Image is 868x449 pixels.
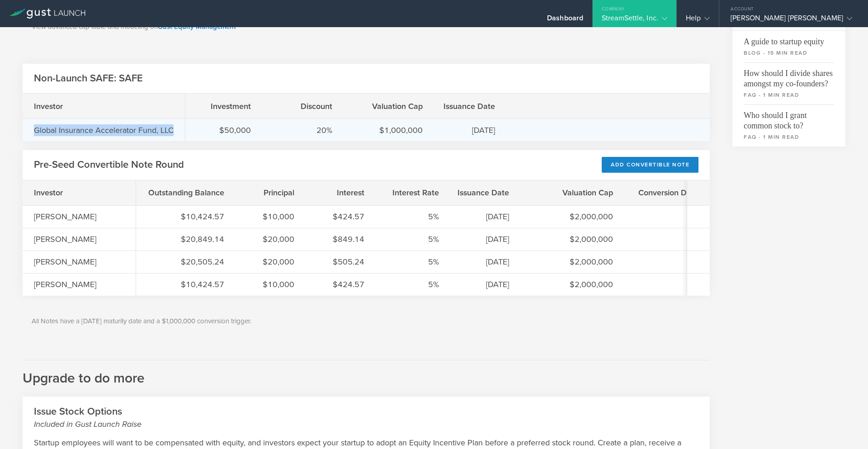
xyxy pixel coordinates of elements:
[32,316,701,326] p: All Notes have a [DATE] maturity date and a $1,000,000 conversion trigger.
[686,14,710,27] div: Help
[387,233,439,245] div: 5%
[536,211,613,222] div: $2,000,000
[247,256,294,268] div: $20,000
[636,279,712,290] div: 30%
[744,91,834,99] small: faq - 1 min read
[744,31,834,47] span: A guide to startup equity
[317,211,364,222] div: $424.57
[317,187,364,199] div: Interest
[744,133,834,141] small: faq - 1 min read
[387,279,439,290] div: 5%
[147,211,224,222] div: $10,424.57
[247,279,294,290] div: $10,000
[744,49,834,57] small: blog - 15 min read
[462,256,514,268] div: [DATE]
[274,124,332,136] div: 20%
[387,187,439,199] div: Interest Rate
[34,158,184,171] h2: Pre-Seed Convertible Note Round
[536,187,613,199] div: Valuation Cap
[317,256,364,268] div: $505.24
[147,256,224,268] div: $20,505.24
[536,279,613,290] div: $2,000,000
[247,233,294,245] div: $20,000
[636,187,712,199] div: Conversion Discount
[636,233,712,245] div: 30%
[744,62,834,89] span: How should I divide shares amongst my co-founders?
[147,187,224,199] div: Outstanding Balance
[462,187,514,199] div: Issuance Date
[34,279,124,290] div: [PERSON_NAME]
[147,233,224,245] div: $20,849.14
[744,104,834,131] span: Who should I grant common stock to?
[536,233,613,245] div: $2,000,000
[732,31,845,62] a: A guide to startup equityblog - 15 min read
[34,187,124,199] div: Investor
[197,124,251,136] div: $50,000
[34,256,124,268] div: [PERSON_NAME]
[387,256,439,268] div: 5%
[355,100,423,112] div: Valuation Cap
[317,233,364,245] div: $849.14
[34,405,698,430] h2: Issue Stock Options
[445,124,495,136] div: [DATE]
[602,14,667,27] div: StreamSettle, Inc.
[547,14,583,27] div: Dashboard
[34,233,124,245] div: [PERSON_NAME]
[247,211,294,222] div: $10,000
[274,100,332,112] div: Discount
[536,256,613,268] div: $2,000,000
[34,100,124,112] div: Investor
[247,187,294,199] div: Principal
[34,418,698,430] small: Included in Gust Launch Raise
[34,72,143,85] h2: Non-Launch SAFE: SAFE
[23,360,710,388] h2: Upgrade to do more
[462,233,514,245] div: [DATE]
[732,104,845,147] a: Who should I grant common stock to?faq - 1 min read
[355,124,423,136] div: $1,000,000
[462,279,514,290] div: [DATE]
[147,279,224,290] div: $10,424.57
[602,157,698,173] div: Add Convertible Note
[317,279,364,290] div: $424.57
[731,14,852,27] div: [PERSON_NAME] [PERSON_NAME]
[445,100,495,112] div: Issuance Date
[636,211,712,222] div: 30%
[387,211,439,222] div: 5%
[636,256,712,268] div: 30%
[34,124,174,136] div: Global Insurance Accelerator Fund, LLC
[197,100,251,112] div: Investment
[732,62,845,104] a: How should I divide shares amongst my co-founders?faq - 1 min read
[34,211,124,222] div: [PERSON_NAME]
[462,211,514,222] div: [DATE]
